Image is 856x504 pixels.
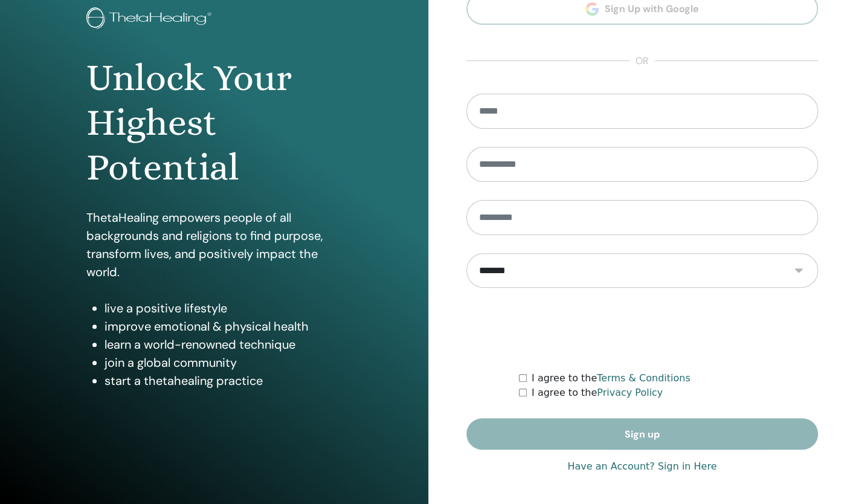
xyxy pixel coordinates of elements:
a: Terms & Conditions [597,372,690,384]
label: I agree to the [532,386,663,400]
iframe: reCAPTCHA [550,306,734,353]
label: I agree to the [532,371,690,386]
p: ThetaHealing empowers people of all backgrounds and religions to find purpose, transform lives, a... [86,208,341,281]
a: Privacy Policy [597,387,663,398]
span: or [629,54,655,68]
li: learn a world-renowned technique [105,335,341,354]
li: improve emotional & physical health [105,317,341,335]
h1: Unlock Your Highest Potential [86,56,341,190]
li: join a global community [105,354,341,372]
li: start a thetahealing practice [105,372,341,390]
a: Have an Account? Sign in Here [567,459,716,474]
li: live a positive lifestyle [105,299,341,317]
